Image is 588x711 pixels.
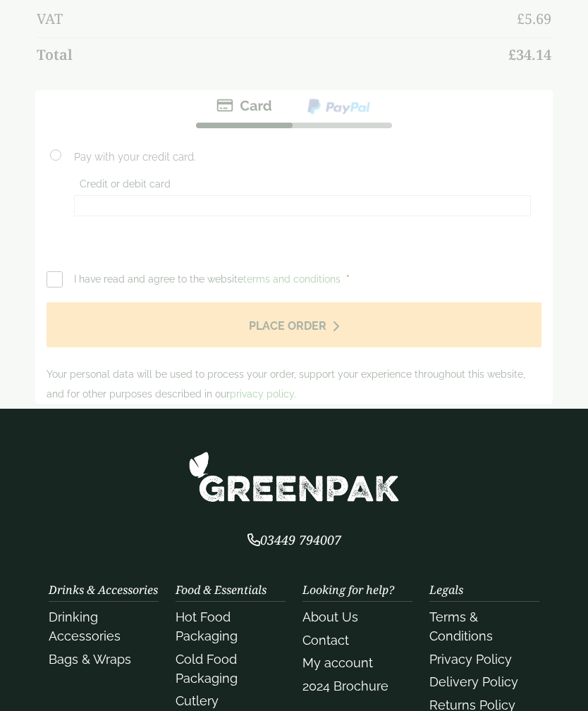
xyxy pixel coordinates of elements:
a: Privacy Policy [429,652,512,667]
a: Cutlery [176,693,219,708]
a: 03449 794007 [247,534,341,548]
img: GreenPak Supplies [188,451,400,502]
a: Terms & Conditions [429,610,493,643]
a: Hot Food Packaging [176,610,238,643]
span: 03449 794007 [247,531,341,548]
a: Bags & Wraps [49,652,131,667]
a: Drinking Accessories [49,610,121,643]
a: Cold Food Packaging [176,652,238,686]
a: My account [302,655,373,670]
a: Delivery Policy [429,674,518,689]
a: Contact [302,633,349,648]
a: About Us [302,610,358,624]
a: 2024 Brochure [302,679,388,693]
